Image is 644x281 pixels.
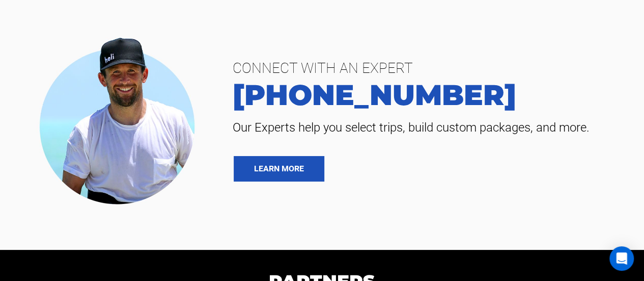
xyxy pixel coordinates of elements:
a: [PHONE_NUMBER] [225,81,629,109]
span: CONNECT WITH AN EXPERT [225,56,629,81]
a: LEARN MORE [234,156,324,182]
div: Open Intercom Messenger [609,246,634,271]
img: contact our team [32,29,210,209]
span: Our Experts help you select trips, build custom packages, and more. [225,119,629,136]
